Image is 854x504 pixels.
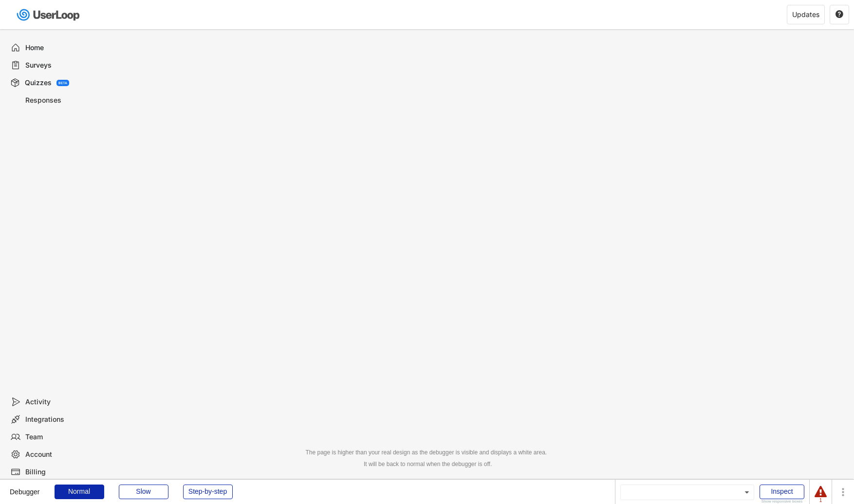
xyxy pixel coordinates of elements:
[25,450,90,459] div: Account
[760,500,804,504] div: Show responsive boxes
[25,61,90,70] div: Surveys
[55,485,104,499] div: Normal
[792,11,819,18] div: Updates
[183,485,233,499] div: Step-by-step
[835,10,843,18] text: 
[25,43,90,53] div: Home
[25,415,90,424] div: Integrations
[25,78,52,88] div: Quizzes
[119,485,168,499] div: Slow
[25,468,90,477] div: Billing
[25,397,90,407] div: Activity
[835,10,844,19] button: 
[760,485,804,499] div: Inspect
[15,5,83,25] img: userloop-logo-01.svg
[58,81,67,85] div: BETA
[25,96,90,105] div: Responses
[10,480,40,495] div: Debugger
[25,432,90,442] div: Team
[815,498,827,503] div: 1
